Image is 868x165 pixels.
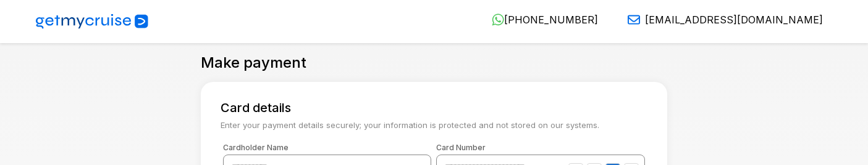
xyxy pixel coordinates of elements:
span: [EMAIL_ADDRESS][DOMAIN_NAME] [645,14,823,26]
label: Cardholder Name [223,143,431,152]
a: [PHONE_NUMBER] [482,14,598,26]
img: WhatsApp [492,14,504,26]
span: [PHONE_NUMBER] [504,14,598,26]
h5: Card details [213,100,655,115]
a: [EMAIL_ADDRESS][DOMAIN_NAME] [618,14,823,26]
img: Email [628,14,640,26]
label: Card Number [436,143,644,152]
small: Enter your payment details securely; your information is protected and not stored on our systems. [213,120,655,131]
h4: Make payment [201,54,306,72]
